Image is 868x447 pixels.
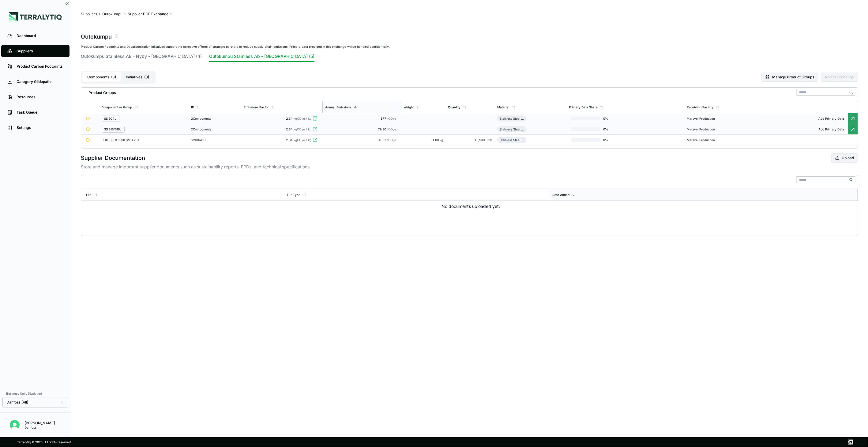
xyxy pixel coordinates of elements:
[294,138,311,142] span: kgCO e / kg
[388,138,396,142] span: tCO e
[325,105,351,109] div: Annual Emissions
[761,73,818,82] button: Manage Product Groups
[144,75,149,80] span: ( 0 )
[82,72,121,82] button: Components(3)
[121,72,154,82] button: Initiatives(0)
[393,118,395,121] sub: 2
[86,193,92,197] div: File
[448,105,460,109] div: Quantity
[486,138,492,142] span: units
[815,117,848,120] span: Add Primary Data
[687,127,716,131] div: Marsvej Production
[302,139,303,142] sub: 2
[440,138,443,142] span: kg
[286,138,292,142] span: 2.34
[81,12,97,17] button: Suppliers
[17,125,63,130] div: Settings
[84,88,116,95] div: Product Groups
[191,117,239,120] div: 2 Components
[111,75,116,80] span: ( 3 )
[209,53,314,62] button: Outokumpu Stainless Ab - [GEOGRAPHIC_DATA] (5)
[287,193,301,197] div: File Type
[124,12,126,17] span: ›
[170,12,172,17] span: ›
[102,12,122,17] button: Outokumpu
[81,164,858,170] p: Store and manage important supplier documents such as sustainability reports, EPDs, and technical...
[388,117,396,120] span: tCO e
[10,420,20,430] img: Erato Panayiotou
[102,138,146,142] div: COIL 0,5 x 1300 SMO 254
[687,105,713,109] div: Receiving Facility
[17,95,63,100] div: Resources
[601,127,620,131] span: 0 %
[601,117,620,120] span: 0 %
[9,12,62,21] img: Logo
[378,138,388,142] span: 31.63
[500,117,524,120] div: Stainless Steel (Sheet, Cold-Rolled)
[302,118,303,121] sub: 2
[569,105,598,109] div: Primary Data Share
[104,127,122,131] div: SS 316/316L
[302,129,303,131] sub: 2
[553,193,570,197] div: Date Added
[17,33,63,38] div: Dashboard
[286,127,292,131] span: 2.34
[500,127,524,131] div: Stainless Steel (Sheet, Cold-Rolled)
[7,418,22,432] button: Open user button
[815,127,848,131] span: Add Primary Data
[6,400,28,405] span: Danfoss (All)
[286,117,292,120] span: 2.34
[81,32,112,40] div: Outokumpu
[500,138,524,142] div: Stainless Steel (Sheet, Cold-Rolled)
[81,154,145,162] h2: Supplier Documentation
[393,139,395,142] sub: 2
[191,138,220,142] div: 189X6450
[17,79,63,84] div: Category Glidepaths
[2,390,68,397] div: Business Units Displayed
[378,127,388,131] span: 79.80
[393,129,395,131] sub: 2
[102,105,132,109] div: Component or Group
[128,12,168,17] button: Supplier PCF Exchange
[294,117,311,120] span: kgCO e / kg
[17,64,63,69] div: Product Carbon Footprints
[404,105,414,109] div: Weight
[831,153,858,163] button: Upload
[17,110,63,115] div: Task Queue
[81,53,202,62] button: Outokumpu Stainless AB - Nyby - [GEOGRAPHIC_DATA] (4)
[601,138,620,142] span: 0 %
[99,12,100,17] span: ›
[104,117,117,120] div: SS 904L
[17,49,63,54] div: Suppliers
[475,138,486,142] span: 13,530
[81,201,858,212] td: No documents uploaded yet.
[191,127,239,131] div: 2 Components
[497,105,509,109] div: Material
[381,117,388,120] span: 177
[294,127,311,131] span: kgCO e / kg
[24,421,55,426] div: [PERSON_NAME]
[687,117,716,120] div: Marsvej Production
[687,138,716,142] div: Marsvej Production
[432,138,440,142] span: 1.00
[244,105,269,109] div: Emissions Factor
[24,426,55,429] div: Danfoss
[191,105,194,109] div: ID
[81,45,858,48] div: Product Carbon Footprints and Decarbonization Initiatives support the collective efforts of strat...
[388,127,396,131] span: tCO e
